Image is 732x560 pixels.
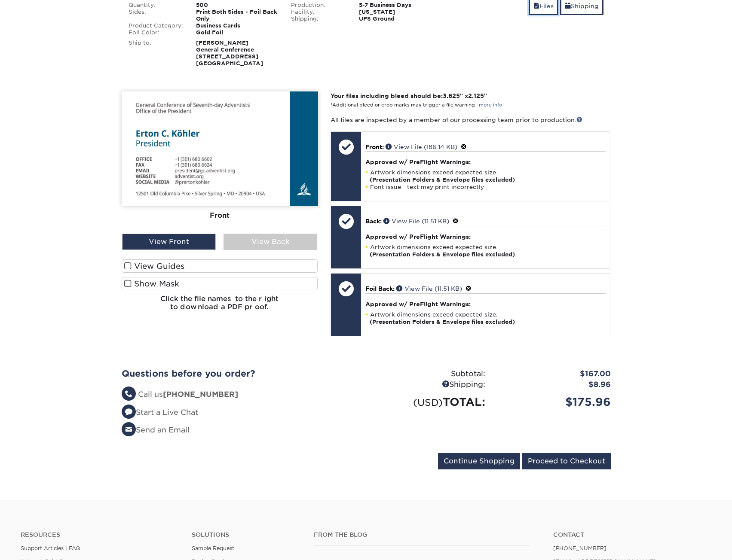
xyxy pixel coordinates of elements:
[122,408,198,417] a: Start a Live Chat
[492,368,617,380] div: $167.00
[196,40,263,67] strong: [PERSON_NAME] General Conference [STREET_ADDRESS] [GEOGRAPHIC_DATA]
[365,301,606,307] h4: Approved w/ PreFlight Warnings:
[553,531,711,539] a: Contact
[190,2,285,9] div: 500
[122,29,190,36] div: Foil Color:
[413,397,443,408] small: (USD)
[190,22,285,29] div: Business Cards
[192,545,234,551] a: Sample Request
[365,243,606,258] li: Artwork dimensions exceed expected size.
[352,9,447,15] div: [US_STATE]
[285,9,352,15] div: Facility:
[386,143,457,150] a: View File (186.14 KB)
[122,2,190,9] div: Quantity:
[365,285,395,292] span: Foil Back:
[163,390,238,399] strong: [PHONE_NUMBER]
[285,15,352,22] div: Shipping:
[438,453,520,469] input: Continue Shopping
[314,531,530,539] h4: From the Blog
[365,158,606,165] h4: Approved w/ PreFlight Warnings:
[366,394,492,410] div: TOTAL:
[122,277,318,290] label: Show Mask
[122,234,216,250] div: View Front
[443,92,460,99] span: 3.625
[565,3,571,9] span: shipping
[365,183,606,191] li: Font issue - text may print incorrectly
[122,389,360,400] li: Call us
[122,426,190,434] a: Send an Email
[122,40,190,67] div: Ship to:
[122,368,360,379] h2: Questions before you order?
[370,177,515,183] strong: (Presentation Folders & Envelope files excluded)
[366,379,492,390] div: Shipping:
[2,534,73,557] iframe: Google Customer Reviews
[365,311,606,326] li: Artwork dimensions exceed expected size.
[352,2,447,9] div: 5-7 Business Days
[366,368,492,380] div: Subtotal:
[331,92,487,99] strong: Your files including bleed should be: " x "
[122,206,318,225] div: Front
[370,319,515,325] strong: (Presentation Folders & Envelope files excluded)
[383,218,449,225] a: View File (11.51 KB)
[522,453,611,469] input: Proceed to Checkout
[492,379,617,390] div: $8.96
[122,259,318,273] label: View Guides
[122,295,318,318] h6: Click the file names to the right to download a PDF proof.
[365,233,606,240] h4: Approved w/ PreFlight Warnings:
[492,394,617,410] div: $175.96
[533,3,539,9] span: files
[190,29,285,36] div: Gold Foil
[192,531,301,539] h4: Solutions
[352,15,447,22] div: UPS Ground
[396,285,462,292] a: View File (11.51 KB)
[365,143,384,150] span: Front:
[224,234,317,250] div: View Back
[122,22,190,29] div: Product Category:
[122,9,190,22] div: Sides:
[190,9,285,22] div: Print Both Sides - Foil Back Only
[21,531,179,539] h4: Resources
[365,169,606,183] li: Artwork dimensions exceed expected size.
[479,102,502,108] a: more info
[365,218,382,225] span: Back:
[370,251,515,258] strong: (Presentation Folders & Envelope files excluded)
[331,116,610,124] p: All files are inspected by a member of our processing team prior to production.
[553,545,606,551] a: [PHONE_NUMBER]
[468,92,484,99] span: 2.125
[285,2,352,9] div: Production:
[331,102,502,108] small: *Additional bleed or crop marks may trigger a file warning –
